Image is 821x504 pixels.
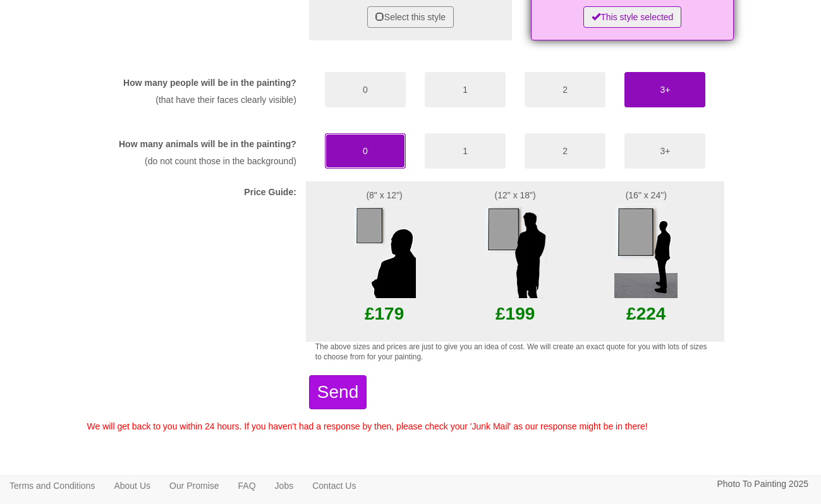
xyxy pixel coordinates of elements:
[309,375,367,409] button: Send
[325,133,406,169] button: 0
[577,188,715,203] p: (16" x 24")
[483,203,547,298] img: Example size of a Midi painting
[106,153,296,169] p: (do not count those in the background)
[525,72,605,107] button: 2
[315,342,715,363] p: The above sizes and prices are just to give you an idea of cost. We will create an exact quote fo...
[315,188,454,203] p: (8" x 12")
[315,298,454,329] p: £179
[624,72,705,107] button: 3+
[104,476,160,495] a: About Us
[119,138,296,150] label: How many animals will be in the painting?
[265,476,303,495] a: Jobs
[303,476,365,495] a: Contact Us
[87,419,734,435] p: We will get back to you within 24 hours. If you haven't had a response by then, please check your...
[472,298,558,329] p: £199
[325,72,406,107] button: 0
[583,6,681,28] button: This style selected
[229,476,265,495] a: FAQ
[367,6,454,28] button: Select this style
[624,133,705,169] button: 3+
[577,298,715,329] p: £224
[525,133,605,169] button: 2
[472,188,558,203] p: (12" x 18")
[425,72,506,107] button: 1
[244,186,296,198] label: Price Guide:
[106,92,296,108] p: (that have their faces clearly visible)
[717,476,808,492] p: Photo To Painting 2025
[614,203,678,298] img: Example size of a large painting
[160,476,229,495] a: Our Promise
[425,133,506,169] button: 1
[123,76,296,89] label: How many people will be in the painting?
[353,203,416,298] img: Example size of a small painting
